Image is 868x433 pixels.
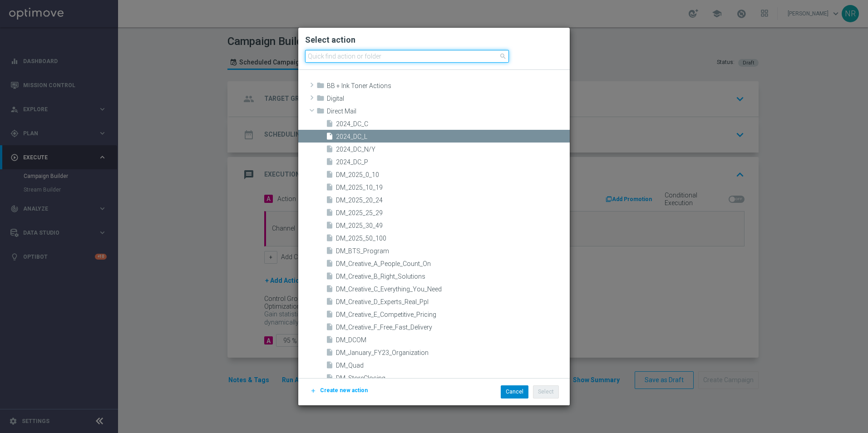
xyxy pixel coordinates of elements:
span: DM_Creative_A_People_Count_On [336,260,570,268]
i: insert_drive_file [325,361,334,371]
span: Digital [327,95,570,103]
i: insert_drive_file [325,246,334,257]
i: insert_drive_file [325,170,334,181]
span: 2024_DC_C [336,120,570,128]
i: insert_drive_file [325,157,334,168]
span: DM_BTS_Program [336,247,570,255]
span: DM_2025_0_10 [336,171,570,179]
i: insert_drive_file [325,259,334,270]
span: DM_2025_50_100 [336,235,570,242]
span: Direct Mail [327,108,570,115]
input: Quick find action or folder [305,50,509,63]
span: DM_Creative_E_Competitive_Pricing [336,311,570,319]
span: DM_Creative_F_Free_Fast_Delivery [336,324,570,331]
i: insert_drive_file [325,208,334,219]
span: DM_2025_25_29 [336,209,570,217]
span: DM_Creative_C_Everything_You_Need [336,285,570,293]
i: insert_drive_file [325,272,334,282]
i: add [310,388,316,394]
button: Cancel [501,385,528,398]
button: Create new action [309,385,369,395]
span: 2024_DC_N/Y [336,146,570,153]
i: insert_drive_file [325,348,334,359]
i: insert_drive_file [325,234,334,244]
i: folder [316,94,325,104]
i: insert_drive_file [325,285,334,295]
span: Create new action [320,387,368,394]
i: insert_drive_file [325,145,334,155]
span: DM_Creative_B_Right_Solutions [336,273,570,280]
i: insert_drive_file [325,335,334,346]
i: insert_drive_file [325,183,334,193]
i: insert_drive_file [325,374,334,384]
span: DM_January_FY23_Organization [336,349,570,357]
span: DM_2025_20_24 [336,197,570,204]
i: folder [316,107,325,117]
i: insert_drive_file [325,297,334,308]
i: insert_drive_file [325,132,334,143]
i: insert_drive_file [325,196,334,206]
span: 2024_DC_P [336,158,570,166]
span: search [499,53,507,60]
span: DM_2025_10_19 [336,184,570,192]
i: insert_drive_file [325,323,334,333]
i: insert_drive_file [325,221,334,231]
h2: Select action [305,34,563,45]
i: insert_drive_file [325,310,334,320]
span: DM_Creative_D_Experts_Real_Ppl [336,298,570,306]
span: DM_Quad [336,362,570,369]
i: folder [316,81,325,92]
span: DM_StoreClosing [336,374,570,382]
span: 2024_DC_L [336,133,570,141]
button: Select [533,385,559,398]
span: BB &#x2B; Ink Toner Actions [327,82,570,90]
i: insert_drive_file [325,119,334,130]
span: DM_2025_30_49 [336,222,570,230]
span: DM_DCOM [336,336,570,344]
